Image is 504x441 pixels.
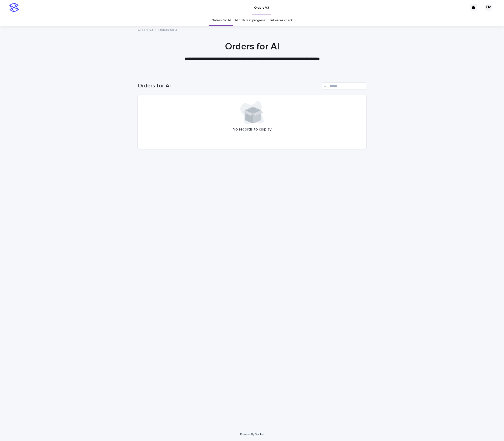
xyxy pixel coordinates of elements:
[9,3,19,12] img: stacker-logo-s-only.png
[138,27,153,32] a: Orders V3
[158,27,178,32] p: Orders for AI
[240,433,264,436] a: Powered By Stacker
[269,15,293,26] a: Full order check
[138,41,366,52] h1: Orders for AI
[485,4,492,11] div: EM
[138,83,320,89] h1: Orders for AI
[211,15,231,26] a: Orders for AI
[143,127,361,132] p: No records to display
[235,15,265,26] a: AI orders in progress
[322,82,366,90] input: Search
